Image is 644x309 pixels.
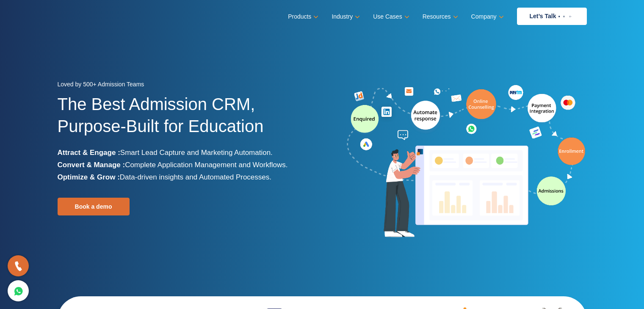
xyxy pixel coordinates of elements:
a: Book a demo [58,198,130,215]
b: Convert & Manage : [58,161,125,169]
span: Data-driven insights and Automated Processes. [120,173,271,181]
h1: The Best Admission CRM, Purpose-Built for Education [58,93,316,146]
img: admission-software-home-page-header [345,83,587,241]
div: Loved by 500+ Admission Teams [58,78,316,93]
a: Resources [423,11,456,23]
span: Complete Application Management and Workflows. [125,161,287,169]
a: Use Cases [373,11,407,23]
a: Company [471,11,502,23]
b: Optimize & Grow : [58,173,120,181]
b: Attract & Engage : [58,149,120,157]
a: Industry [332,11,358,23]
span: Smart Lead Capture and Marketing Automation. [120,149,273,157]
a: Products [288,11,317,23]
a: Let’s Talk [517,8,587,25]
